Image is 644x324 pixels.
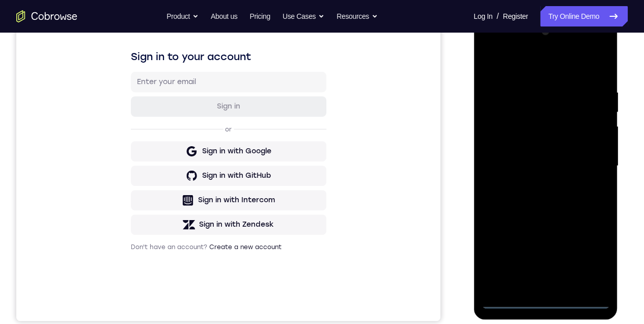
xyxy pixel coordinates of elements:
button: Sign in with Zendesk [115,235,310,255]
p: or [207,146,217,154]
button: Product [166,6,199,26]
a: Create a new account [193,264,265,271]
a: Log In [473,6,492,26]
a: Go to the home page [16,10,77,22]
button: Sign in with Google [115,161,310,182]
h1: Sign in to your account [115,70,310,84]
p: Don't have an account? [115,263,310,272]
button: Use Cases [283,6,324,26]
button: Sign in with GitHub [115,186,310,206]
div: Sign in with GitHub [186,191,255,201]
div: Sign in with Zendesk [183,240,258,250]
button: Sign in [115,117,310,137]
div: Sign in with Google [186,167,255,177]
a: Register [503,6,528,26]
span: / [496,10,498,22]
button: Sign in with Intercom [115,210,310,231]
input: Enter your email [121,97,304,107]
div: Sign in with Intercom [182,215,259,226]
a: Pricing [249,6,270,26]
button: Resources [337,6,378,26]
a: Try Online Demo [540,6,628,26]
a: About us [211,6,237,26]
